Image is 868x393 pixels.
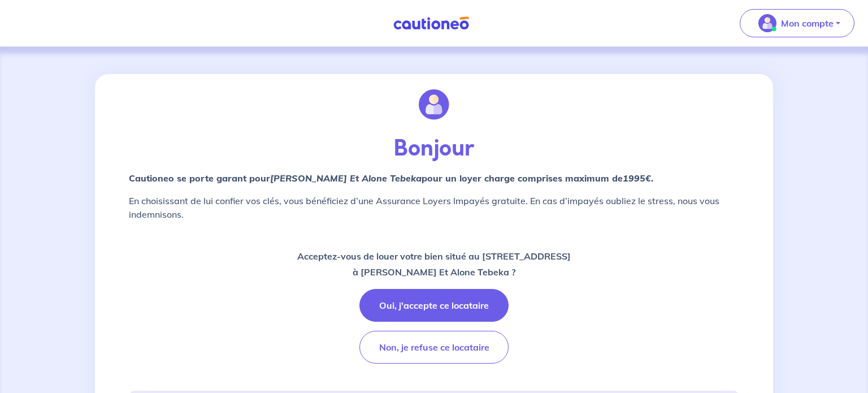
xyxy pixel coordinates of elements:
[129,194,739,221] p: En choisissant de lui confier vos clés, vous bénéficiez d’une Assurance Loyers Impayés gratuite. ...
[270,172,422,184] em: [PERSON_NAME] Et Alone Tebeka
[389,16,474,31] img: Cautioneo
[740,9,854,37] button: illu_account_valid_menu.svgMon compte
[359,331,509,364] button: Non, je refuse ce locataire
[359,289,509,322] button: Oui, j'accepte ce locataire
[781,16,834,30] p: Mon compte
[419,89,449,120] img: illu_account.svg
[297,248,571,280] p: Acceptez-vous de louer votre bien situé au [STREET_ADDRESS] à [PERSON_NAME] Et Alone Tebeka ?
[623,172,651,184] em: 1995€
[129,135,739,162] p: Bonjour
[758,14,776,32] img: illu_account_valid_menu.svg
[129,172,653,184] strong: Cautioneo se porte garant pour pour un loyer charge comprises maximum de .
